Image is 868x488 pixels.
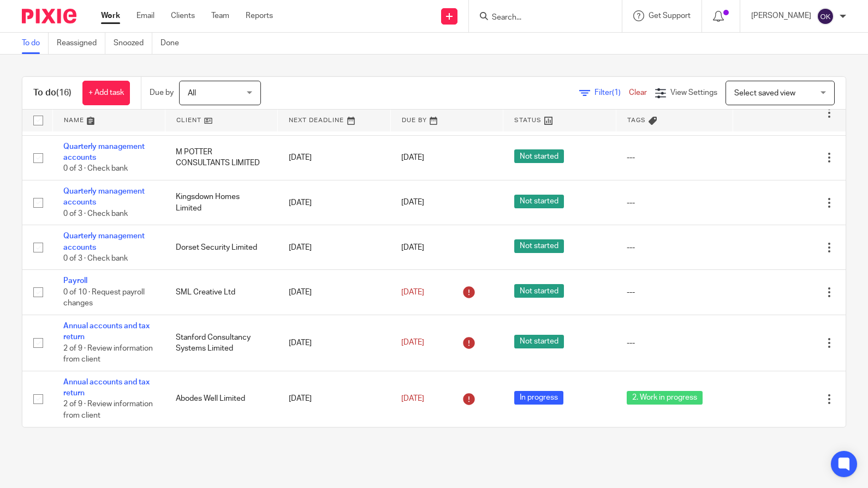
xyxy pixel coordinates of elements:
[165,135,277,180] td: M POTTER CONSULTANTS LIMITED
[278,180,390,225] td: [DATE]
[514,391,563,405] span: In progress
[160,33,187,54] a: Done
[627,338,722,348] div: ---
[514,149,564,163] span: Not started
[627,242,722,253] div: ---
[401,154,424,161] span: [DATE]
[82,81,130,105] a: + Add task
[514,195,564,208] span: Not started
[33,87,72,99] h1: To do
[734,89,795,97] span: Select saved view
[63,165,128,173] span: 0 of 3 · Check bank
[401,244,424,251] span: [DATE]
[165,270,277,315] td: SML Creative Ltd
[63,288,145,308] span: 0 of 10 · Request payroll changes
[514,335,564,348] span: Not started
[63,255,128,262] span: 0 of 3 · Check bank
[165,180,277,225] td: Kingsdown Homes Limited
[627,117,646,123] span: Tags
[171,10,195,21] a: Clients
[63,401,153,420] span: 2 of 9 · Review information from client
[401,199,424,207] span: [DATE]
[817,8,834,25] img: svg%3E
[514,239,564,253] span: Not started
[114,33,152,54] a: Snoozed
[629,89,647,97] a: Clear
[101,10,120,21] a: Work
[627,391,703,405] span: 2. Work in progress
[22,33,49,54] a: To do
[63,210,128,218] span: 0 of 3 · Check bank
[278,371,390,426] td: [DATE]
[627,287,722,298] div: ---
[627,152,722,163] div: ---
[670,89,717,97] span: View Settings
[165,315,277,371] td: Stanford Consultancy Systems Limited
[278,315,390,371] td: [DATE]
[57,33,105,54] a: Reassigned
[136,10,154,21] a: Email
[491,13,589,23] input: Search
[63,345,153,364] span: 2 of 9 · Review information from client
[246,10,273,21] a: Reports
[594,89,629,97] span: Filter
[649,12,691,20] span: Get Support
[514,284,564,298] span: Not started
[63,277,87,285] a: Payroll
[627,197,722,208] div: ---
[56,88,72,97] span: (16)
[63,378,150,397] a: Annual accounts and tax return
[165,371,277,426] td: Abodes Well Limited
[165,225,277,270] td: Dorset Security Limited
[150,87,174,98] p: Due by
[278,270,390,315] td: [DATE]
[63,232,145,251] a: Quarterly management accounts
[278,225,390,270] td: [DATE]
[401,339,424,347] span: [DATE]
[751,10,811,21] p: [PERSON_NAME]
[278,135,390,180] td: [DATE]
[188,89,196,97] span: All
[401,288,424,296] span: [DATE]
[63,188,145,206] a: Quarterly management accounts
[401,395,424,402] span: [DATE]
[63,143,145,161] a: Quarterly management accounts
[63,322,150,341] a: Annual accounts and tax return
[22,9,76,23] img: Pixie
[211,10,229,21] a: Team
[612,89,621,97] span: (1)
